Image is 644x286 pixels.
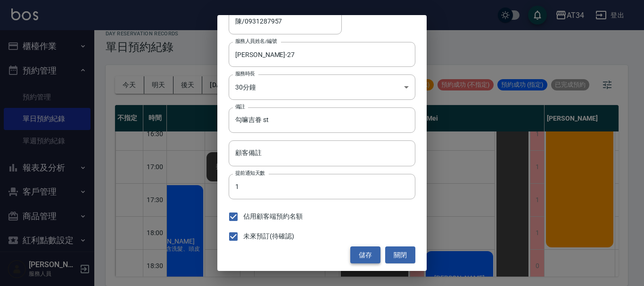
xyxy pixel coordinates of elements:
div: 30分鐘 [229,74,415,100]
label: 提前通知天數 [235,170,265,177]
label: 服務時長 [235,70,255,77]
label: 備註 [235,103,245,110]
span: 佔用顧客端預約名額 [243,212,303,221]
button: 關閉 [385,246,415,264]
button: 儲存 [350,246,380,264]
label: 服務人員姓名/編號 [235,38,277,45]
span: 未來預訂(待確認) [243,231,294,241]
